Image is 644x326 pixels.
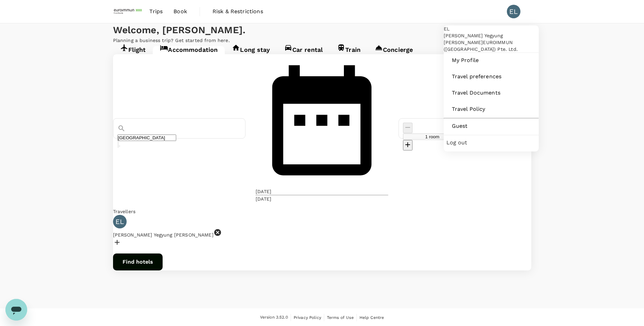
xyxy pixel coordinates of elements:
[113,253,163,270] button: Find hotels
[277,46,330,58] a: Car rental
[330,46,368,58] a: Train
[444,33,503,45] span: [PERSON_NAME] Yegyung [PERSON_NAME]
[507,5,520,18] div: EL
[452,122,531,130] span: Guest
[446,53,536,68] a: My Profile
[403,134,462,140] input: Add rooms
[446,69,536,84] a: Travel preferences
[327,314,354,321] a: Terms of Use
[403,123,412,133] button: decrease
[173,7,187,16] span: Book
[294,314,321,321] a: Privacy Policy
[213,7,263,16] span: Risk & Restrictions
[113,4,144,19] img: EUROIMMUN (South East Asia) Pte. Ltd.
[360,315,384,320] span: Help Centre
[327,315,354,320] span: Terms of Use
[225,46,277,58] a: Long stay
[368,46,420,58] a: Concierge
[113,23,531,37] div: Welcome , [PERSON_NAME] .
[113,232,214,238] span: [PERSON_NAME] Yegyung [PERSON_NAME]
[153,46,225,58] a: Accommodation
[294,315,321,320] span: Privacy Policy
[446,85,536,100] a: Travel Documents
[403,140,412,150] button: decrease
[360,314,384,321] a: Help Centre
[452,105,531,113] span: Travel Policy
[260,314,288,321] span: Version 3.52.0
[113,215,127,228] div: EL
[256,196,271,202] div: [DATE]
[113,46,153,58] a: Flight
[113,215,531,238] div: EL[PERSON_NAME] Yegyung [PERSON_NAME]
[256,188,271,195] div: [DATE]
[452,73,531,81] span: Travel preferences
[452,56,531,64] span: My Profile
[5,299,27,321] iframe: Button to launch messaging window
[149,7,163,16] span: Trips
[444,25,539,32] div: EL
[113,208,531,215] div: Travellers
[446,135,536,150] div: Log out
[452,89,531,97] span: Travel Documents
[113,37,531,44] p: Planning a business trip? Get started from here.
[446,102,536,117] a: Travel Policy
[117,141,119,148] button: Clear
[119,145,120,147] button: Open
[446,119,536,134] a: Guest
[446,139,536,147] span: Log out
[117,135,176,141] input: Search cities, hotels, work locations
